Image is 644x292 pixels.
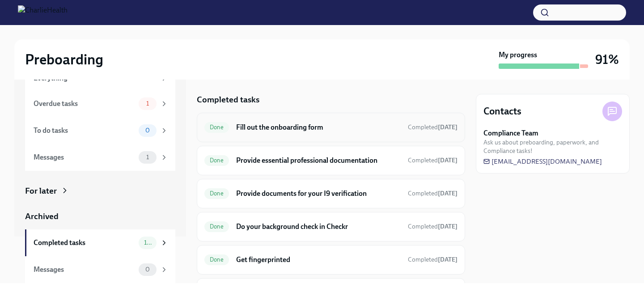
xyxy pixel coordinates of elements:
[204,220,458,234] a: DoneDo your background check in CheckrCompleted[DATE]
[25,185,175,197] a: For later
[34,126,135,135] div: To do tasks
[236,156,401,165] h6: Provide essential professional documentation
[141,154,154,161] span: 1
[408,189,458,198] span: July 23rd, 2025 01:25
[236,189,401,199] h6: Provide documents for your I9 verification
[204,186,458,201] a: DoneProvide documents for your I9 verificationCompleted[DATE]
[438,223,458,230] strong: [DATE]
[204,190,229,197] span: Done
[25,211,175,222] a: Archived
[483,128,538,138] strong: Compliance Team
[408,123,458,131] span: Completed
[204,253,458,267] a: DoneGet fingerprintedCompleted[DATE]
[25,185,57,197] div: For later
[25,90,175,117] a: Overdue tasks1
[140,266,155,273] span: 0
[204,124,229,131] span: Done
[236,123,401,132] h6: Fill out the onboarding form
[438,190,458,197] strong: [DATE]
[438,123,458,131] strong: [DATE]
[408,222,458,231] span: July 23rd, 2025 01:26
[438,256,458,263] strong: [DATE]
[18,5,68,20] img: CharlieHealth
[499,50,537,60] strong: My progress
[204,256,229,263] span: Done
[204,157,229,164] span: Done
[204,223,229,230] span: Done
[408,157,458,164] span: Completed
[34,238,135,248] div: Completed tasks
[25,51,103,68] h2: Preboarding
[483,138,622,155] span: Ask us about preboarding, paperwork, and Compliance tasks!
[139,239,157,246] span: 10
[408,123,458,131] span: July 23rd, 2025 00:57
[34,152,135,162] div: Messages
[141,100,154,107] span: 1
[34,265,135,275] div: Messages
[236,222,401,232] h6: Do your background check in Checkr
[408,255,458,264] span: July 30th, 2025 18:34
[25,117,175,144] a: To do tasks0
[595,51,619,68] h3: 91%
[25,229,175,256] a: Completed tasks10
[34,99,135,109] div: Overdue tasks
[408,190,458,197] span: Completed
[25,144,175,171] a: Messages1
[408,256,458,263] span: Completed
[140,127,155,134] span: 0
[25,256,175,283] a: Messages0
[408,156,458,165] span: July 23rd, 2025 01:20
[197,94,259,106] h5: Completed tasks
[236,255,401,265] h6: Get fingerprinted
[204,120,458,135] a: DoneFill out the onboarding formCompleted[DATE]
[438,157,458,164] strong: [DATE]
[483,105,521,118] h4: Contacts
[483,157,602,166] a: [EMAIL_ADDRESS][DOMAIN_NAME]
[204,153,458,168] a: DoneProvide essential professional documentationCompleted[DATE]
[408,223,458,230] span: Completed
